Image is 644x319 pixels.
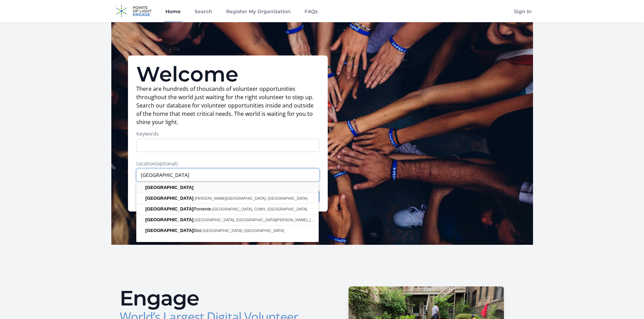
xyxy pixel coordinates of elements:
span: [GEOGRAPHIC_DATA] [145,206,194,212]
h2: Engage [120,288,317,309]
span: Poniente [145,206,212,212]
span: [GEOGRAPHIC_DATA] [145,185,194,190]
span: [GEOGRAPHIC_DATA], CDMX, [GEOGRAPHIC_DATA] [212,207,307,211]
label: Location [136,160,319,167]
span: [GEOGRAPHIC_DATA] [145,228,194,233]
span: [GEOGRAPHIC_DATA], [GEOGRAPHIC_DATA] [203,229,284,233]
span: [GEOGRAPHIC_DATA] [145,217,194,222]
input: Enter a location [136,169,319,182]
h1: Welcome [136,64,319,85]
span: (optional) [156,160,178,167]
span: [GEOGRAPHIC_DATA], [GEOGRAPHIC_DATA][PERSON_NAME], [GEOGRAPHIC_DATA] [195,218,349,222]
span: Dos [145,228,203,233]
span: [PERSON_NAME][GEOGRAPHIC_DATA], [GEOGRAPHIC_DATA] [195,196,308,200]
p: There are hundreds of thousands of volunteer opportunities throughout the world just waiting for ... [136,85,319,126]
span: [GEOGRAPHIC_DATA] [145,196,194,201]
label: Keywords [136,130,319,137]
